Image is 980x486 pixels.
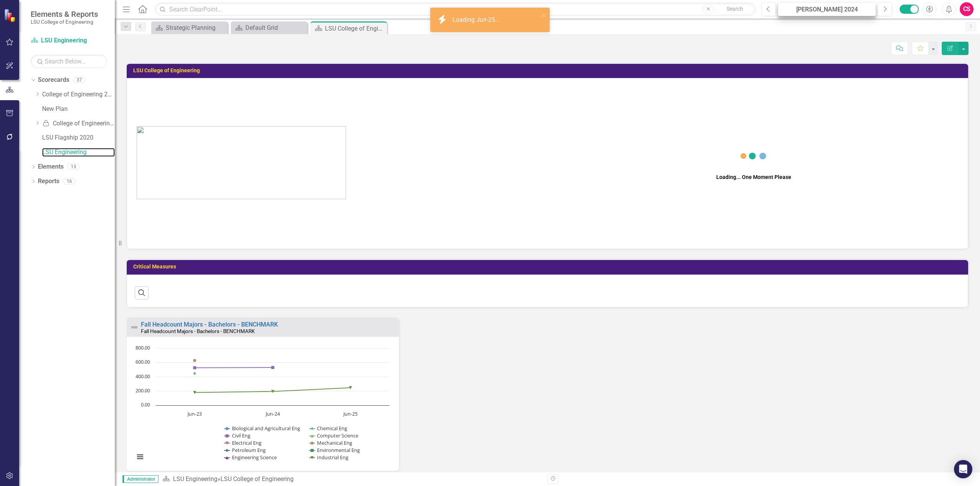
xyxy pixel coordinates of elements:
[224,439,262,446] button: Show Electrical Eng
[245,23,305,33] div: Default Grid
[131,345,393,469] svg: Interactive chart
[193,391,196,394] path: Jun-23, 180. Industrial Eng.
[265,410,280,417] text: Jun-24
[136,387,150,394] text: 200.00
[715,4,754,15] button: Search
[31,19,98,25] small: LSU College of Engineering
[136,373,150,380] text: 400.00
[193,366,196,369] path: Jun-23, 528. Civil Eng.
[63,178,75,185] div: 16
[349,386,352,389] path: Jun-25, 247. Industrial Eng.
[141,328,255,334] small: Fall Headcount Majors - Bachelors - BENCHMARK
[954,460,972,478] div: Open Intercom Messenger
[31,10,98,19] span: Elements & Reports
[42,119,115,128] a: College of Engineering [DATE] - [DATE]
[141,401,150,408] text: 0.00
[224,425,301,432] button: Show Biological and Agricultural Eng
[136,344,150,351] text: 800.00
[193,359,196,362] path: Jun-23, 629. Mechanical Eng.
[136,358,150,365] text: 600.00
[38,177,59,186] a: Reports
[541,11,547,20] button: close
[67,164,80,170] div: 13
[325,24,385,33] div: LSU College of Engineering
[187,410,202,417] text: Jun-23
[38,163,64,171] a: Elements
[778,2,876,16] button: [PERSON_NAME] 2024
[73,77,85,83] div: 37
[155,3,756,16] input: Search ClearPoint...
[193,386,352,394] g: Industrial Eng, line 10 of 10 with 3 data points.
[309,454,349,461] button: Show Industrial Eng
[122,475,158,483] span: Administrator
[781,5,873,14] div: [PERSON_NAME] 2024
[42,105,115,114] a: New Plan
[233,23,305,33] a: Default Grid
[133,264,964,270] h3: Critical Measures
[343,410,358,417] text: Jun-25
[166,23,226,33] div: Strategic Planning
[271,366,274,369] path: Jun-24, 531. Civil Eng.
[309,432,358,439] button: Show Computer Science
[309,425,348,432] button: Show Chemical Eng
[42,148,115,157] a: LSU Engineering
[271,390,274,393] path: Jun-24, 194. Industrial Eng.
[38,76,69,85] a: Scorecards
[193,359,196,362] g: Mechanical Eng, line 6 of 10 with 3 data points.
[727,6,743,12] span: Search
[224,454,278,461] button: Show Engineering Science
[193,372,196,375] g: Chemical Eng, line 2 of 10 with 3 data points.
[716,173,791,181] div: Loading... One Moment Please
[452,16,501,24] div: Loading Jun-25...
[224,432,251,439] button: Show Civil Eng
[133,68,964,73] h3: LSU College of Engineering
[309,439,353,446] button: Show Mechanical Eng
[141,321,278,328] a: Fall Headcount Majors - Bachelors - BENCHMARK
[173,475,217,483] a: LSU Engineering
[309,447,360,453] button: Show Environmental Eng
[126,317,399,471] div: Double-Click to Edit
[162,475,542,484] div: »
[193,372,196,375] path: Jun-23, 448. Chemical Eng.
[130,323,139,332] img: Not Defined
[135,452,145,462] button: View chart menu, Chart
[4,9,17,22] img: ClearPoint Strategy
[42,90,115,99] a: College of Engineering 2025
[42,133,115,142] a: LSU Flagship 2020
[131,345,395,469] div: Chart. Highcharts interactive chart.
[960,2,973,16] button: CS
[153,23,226,33] a: Strategic Planning
[224,447,266,453] button: Show Petroleum Eng
[31,55,107,68] input: Search Below...
[193,366,274,369] g: Civil Eng, line 3 of 10 with 3 data points.
[220,475,294,483] div: LSU College of Engineering
[31,36,107,45] a: LSU Engineering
